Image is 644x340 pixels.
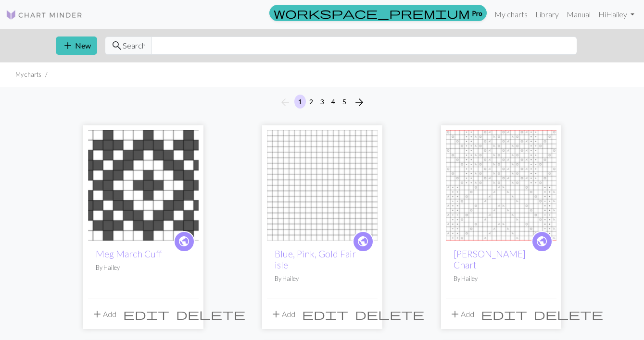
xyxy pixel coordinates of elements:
span: delete [176,307,245,321]
button: Add [446,305,478,323]
p: By Hailey [454,274,549,283]
a: public [353,231,374,252]
a: Library [531,5,563,24]
button: 1 [294,95,306,109]
a: public [531,231,553,252]
a: Blue, Pink, Gold Fair isle [267,180,378,189]
p: By Hailey [275,274,370,283]
button: Edit [299,305,352,323]
span: delete [355,307,424,321]
button: 2 [305,95,317,109]
span: add [91,307,103,321]
img: Rosamund Lace Chart [446,130,556,241]
a: HiHailey [594,5,638,24]
i: Edit [481,308,527,320]
img: Meg March Cuff [88,130,199,241]
span: public [536,234,548,249]
button: Edit [478,305,530,323]
button: Next [350,95,369,110]
img: Logo [6,9,83,21]
a: Meg March Cuff [96,248,162,259]
i: Edit [302,308,348,320]
p: By Hailey [96,263,191,272]
button: New [56,36,97,55]
a: Meg March Cuff [88,180,199,189]
i: public [536,232,548,251]
span: edit [302,307,348,321]
a: Pro [269,5,487,21]
span: Search [123,40,146,51]
button: Delete [530,305,606,323]
button: 4 [328,95,339,109]
span: arrow_forward [354,96,365,109]
span: public [178,234,190,249]
span: add [449,307,461,321]
button: Edit [120,305,173,323]
i: public [357,232,369,251]
i: Next [354,97,365,108]
span: workspace_premium [274,6,470,20]
a: public [174,231,195,252]
button: Delete [352,305,428,323]
button: Delete [173,305,249,323]
span: edit [481,307,527,321]
a: My charts [491,5,531,24]
a: Rosamund Lace Chart [446,180,556,189]
a: Blue, Pink, Gold Fair isle [275,248,356,270]
li: My charts [15,70,41,79]
button: Add [267,305,299,323]
img: Blue, Pink, Gold Fair isle [267,130,378,241]
span: add [270,307,282,321]
i: public [178,232,190,251]
span: edit [123,307,169,321]
span: search [111,39,123,52]
button: Add [88,305,120,323]
button: 3 [316,95,328,109]
span: public [357,234,369,249]
a: [PERSON_NAME] Chart [454,248,526,270]
span: delete [534,307,603,321]
nav: Page navigation [276,95,369,110]
a: Manual [563,5,594,24]
i: Edit [123,308,169,320]
button: 5 [339,95,350,109]
span: add [62,39,74,52]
